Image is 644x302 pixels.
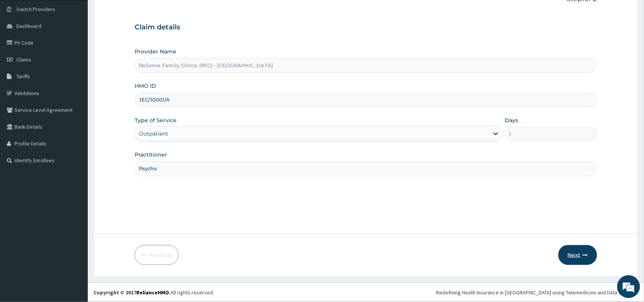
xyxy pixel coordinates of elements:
[125,4,143,22] div: Minimize live chat window
[14,38,31,57] img: d_794563401_company_1708531726252_794563401
[16,56,31,63] span: Claims
[93,289,171,296] strong: Copyright © 2017 .
[16,23,41,29] span: Dashboard
[135,116,177,124] label: Type of Service
[135,245,179,265] button: Previous
[136,289,169,296] a: RelianceHMO
[505,116,518,124] label: Days
[135,48,176,55] label: Provider Name
[44,96,105,173] span: We're online!
[139,130,168,137] div: Outpatient
[436,289,638,296] div: Redefining Heath Insurance in [GEOGRAPHIC_DATA] using Telemedicine and Data Science!
[135,92,597,107] input: Enter HMO ID
[16,6,55,13] span: Switch Providers
[40,43,128,53] div: Chat with us now
[135,23,597,32] h3: Claim details
[559,245,597,265] button: Next
[16,73,30,80] span: Tariffs
[88,283,644,302] footer: All rights reserved.
[4,208,145,235] textarea: Type your message and hit 'Enter'
[135,151,167,158] label: Practitioner
[135,82,156,90] label: HMO ID
[135,161,597,176] input: Enter Name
